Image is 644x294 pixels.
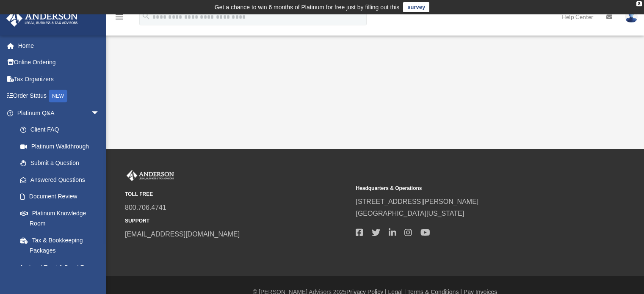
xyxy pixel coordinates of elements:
[91,104,108,122] span: arrow_drop_down
[125,190,350,199] small: TOLL FREE
[12,188,108,205] a: Document Review
[6,54,112,71] a: Online Ordering
[356,198,478,205] a: [STREET_ADDRESS][PERSON_NAME]
[49,90,67,102] div: NEW
[6,71,112,88] a: Tax Organizers
[125,231,240,238] a: [EMAIL_ADDRESS][DOMAIN_NAME]
[125,204,166,211] a: 800.706.4741
[125,170,176,181] img: Anderson Advisors Platinum Portal
[12,259,112,276] a: Land Trust & Deed Forum
[12,232,112,259] a: Tax & Bookkeeping Packages
[215,2,400,12] div: Get a chance to win 6 months of Platinum for free just by filling out this
[12,205,112,232] a: Platinum Knowledge Room
[114,12,124,22] i: menu
[125,217,350,225] small: SUPPORT
[6,37,112,54] a: Home
[403,2,429,12] a: survey
[4,10,80,27] img: Anderson Advisors Platinum Portal
[356,210,464,217] a: [GEOGRAPHIC_DATA][US_STATE]
[12,171,112,188] a: Answered Questions
[625,11,638,23] img: User Pic
[12,121,112,138] a: Client FAQ
[114,15,124,22] a: menu
[356,184,580,193] small: Headquarters & Operations
[6,88,112,105] a: Order StatusNEW
[12,138,112,155] a: Platinum Walkthrough
[141,11,151,21] i: search
[636,1,642,6] div: close
[6,104,112,121] a: Platinum Q&Aarrow_drop_down
[12,155,112,172] a: Submit a Question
